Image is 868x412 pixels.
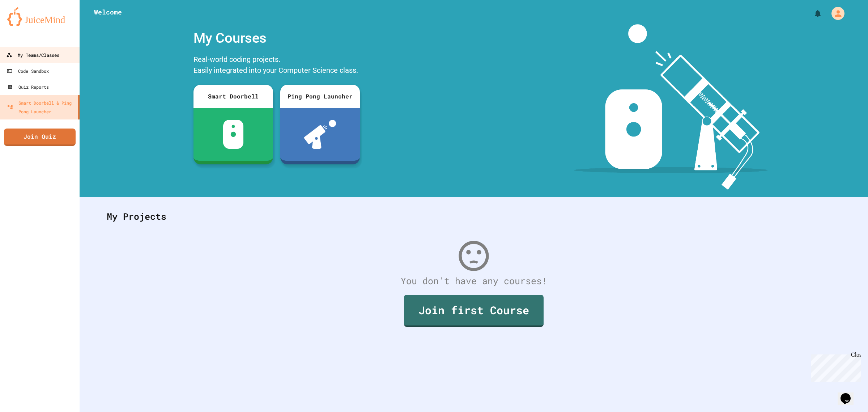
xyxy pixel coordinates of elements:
div: Smart Doorbell [193,85,273,108]
div: My Teams/Classes [6,51,59,60]
div: My Courses [190,24,363,52]
iframe: chat widget [808,352,861,382]
div: Code Sandbox [7,67,49,75]
img: banner-image-my-projects.png [574,24,768,190]
div: My Account [824,5,846,22]
div: Smart Doorbell & Ping Pong Launcher [7,98,75,116]
div: My Projects [99,202,848,231]
div: You don't have any courses! [99,274,848,288]
img: ppl-with-ball.png [304,120,336,149]
div: Real-world coding projects. Easily integrated into your Computer Science class. [190,52,363,79]
a: Join Quiz [4,129,76,146]
a: Join first Course [404,295,544,327]
div: Ping Pong Launcher [280,85,360,108]
img: logo-orange.svg [7,7,72,26]
div: My Notifications [800,7,824,20]
iframe: chat widget [838,383,861,405]
img: sdb-white.svg [223,120,244,149]
div: Quiz Reports [7,83,49,91]
div: Chat with us now!Close [3,3,50,46]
